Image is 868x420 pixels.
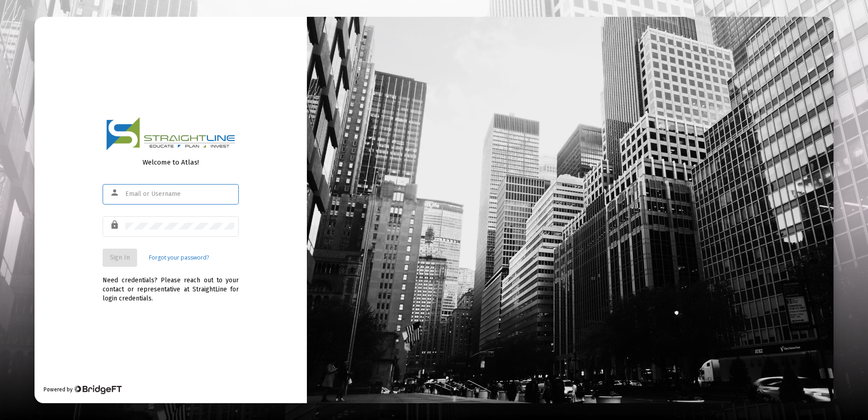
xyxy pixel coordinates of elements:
button: Sign In [103,249,137,267]
div: Need credentials? Please reach out to your contact or representative at StraightLine for login cr... [103,267,239,303]
a: Forgot your password? [149,253,209,262]
img: Bridge Financial Technology Logo [74,385,121,394]
mat-icon: lock [110,220,121,230]
div: Powered by [44,385,121,394]
input: Email or Username [125,190,234,198]
span: Sign In [110,254,130,261]
img: Logo [106,117,235,151]
mat-icon: person [110,187,121,198]
div: Welcome to Atlas! [103,158,239,167]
